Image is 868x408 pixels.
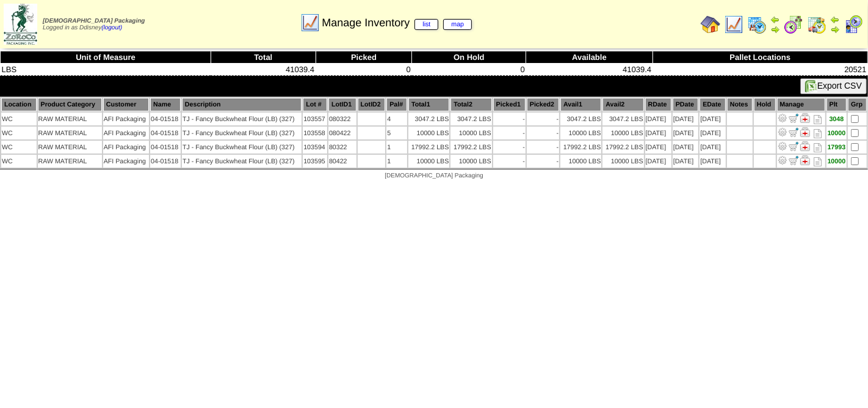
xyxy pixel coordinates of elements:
img: arrowleft.gif [830,15,840,24]
td: LBS [1,64,211,76]
td: AFI Packaging [103,141,149,154]
td: 17992.2 LBS [450,141,491,154]
td: 5 [386,127,407,139]
div: 10000 [827,158,846,165]
td: TJ - Fancy Buckwheat Flour (LB) (327) [182,141,302,154]
td: 80322 [328,141,356,154]
td: - [493,141,526,154]
img: Move [789,127,798,137]
td: AFI Packaging [103,127,149,139]
th: Description [182,98,302,111]
img: Move [789,141,798,151]
th: Picked2 [527,98,559,111]
img: Adjust [778,127,787,137]
td: 04-01518 [150,141,181,154]
td: RAW MATERIAL [38,155,102,168]
td: 10000 LBS [408,155,449,168]
td: 17992.2 LBS [408,141,449,154]
td: [DATE] [700,141,726,154]
td: [DATE] [673,127,699,139]
a: (logout) [101,24,122,31]
img: line_graph.gif [724,15,743,34]
i: Note [814,157,822,166]
img: Manage Hold [800,113,810,123]
img: calendarprod.gif [747,15,767,34]
img: calendarcustomer.gif [844,15,863,34]
td: WC [1,155,37,168]
th: Total1 [408,98,449,111]
td: [DATE] [645,127,671,139]
th: Available [526,51,653,64]
td: TJ - Fancy Buckwheat Flour (LB) (327) [182,127,302,139]
td: 080322 [328,113,356,125]
img: Adjust [778,113,787,123]
td: RAW MATERIAL [38,113,102,125]
i: Note [814,143,822,152]
td: - [493,155,526,168]
td: WC [1,127,37,139]
th: Avail1 [560,98,601,111]
td: 080422 [328,127,356,139]
td: 3047.2 LBS [408,113,449,125]
th: PDate [673,98,699,111]
th: Customer [103,98,149,111]
td: 10000 LBS [602,127,643,139]
td: TJ - Fancy Buckwheat Flour (LB) (327) [182,155,302,168]
td: 10000 LBS [450,127,491,139]
td: TJ - Fancy Buckwheat Flour (LB) (327) [182,113,302,125]
th: Notes [727,98,753,111]
td: 1 [386,141,407,154]
th: Plt [826,98,847,111]
td: 04-01518 [150,127,181,139]
th: Picked [316,51,412,64]
div: 10000 [827,130,846,137]
td: AFI Packaging [103,113,149,125]
td: - [527,127,559,139]
td: 41039.4 [211,64,316,76]
td: - [493,113,526,125]
td: 20521 [653,64,867,76]
th: Grp [848,98,867,111]
td: - [493,127,526,139]
span: [DEMOGRAPHIC_DATA] Packaging [43,18,145,24]
td: RAW MATERIAL [38,141,102,154]
td: 3047.2 LBS [560,113,601,125]
div: 3048 [827,116,846,123]
span: [DEMOGRAPHIC_DATA] Packaging [385,172,483,179]
td: WC [1,113,37,125]
img: Adjust [778,155,787,165]
td: [DATE] [673,113,699,125]
td: 10000 LBS [408,127,449,139]
img: Move [789,113,798,123]
td: 04-01518 [150,113,181,125]
a: map [443,19,472,30]
th: LotID1 [328,98,356,111]
img: calendarinout.gif [807,15,826,34]
td: 3047.2 LBS [450,113,491,125]
th: Product Category [38,98,102,111]
th: Lot # [303,98,327,111]
td: - [527,155,559,168]
th: On Hold [412,51,526,64]
th: Picked1 [493,98,526,111]
th: Manage [777,98,825,111]
img: excel.gif [805,80,817,92]
td: - [527,141,559,154]
img: Manage Hold [800,141,810,151]
i: Note [814,129,822,138]
th: Pallet Locations [653,51,867,64]
td: [DATE] [673,141,699,154]
img: line_graph.gif [300,13,320,32]
td: 103594 [303,141,327,154]
td: 103595 [303,155,327,168]
td: 0 [412,64,526,76]
img: Manage Hold [800,155,810,165]
td: RAW MATERIAL [38,127,102,139]
td: 04-01518 [150,155,181,168]
th: Avail2 [602,98,643,111]
td: 80422 [328,155,356,168]
img: arrowright.gif [830,24,840,34]
a: list [414,19,438,30]
td: 17992.2 LBS [560,141,601,154]
td: [DATE] [673,155,699,168]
